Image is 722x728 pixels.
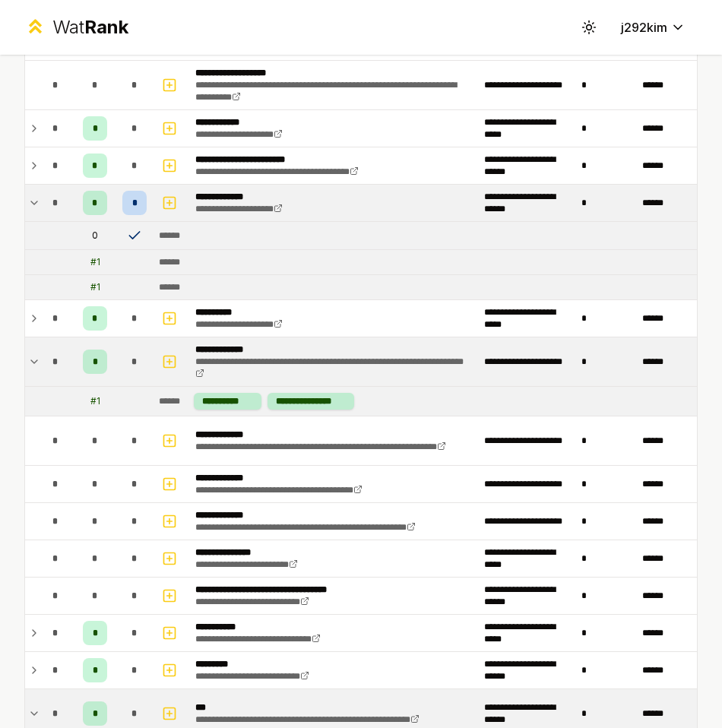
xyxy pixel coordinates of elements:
div: # 1 [90,395,100,407]
span: Rank [84,16,128,38]
div: Wat [52,15,128,40]
button: j292kim [609,14,698,41]
div: # 1 [90,256,100,268]
td: 0 [74,222,116,249]
span: j292kim [621,18,667,36]
div: # 1 [90,281,100,293]
a: WatRank [24,15,128,40]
